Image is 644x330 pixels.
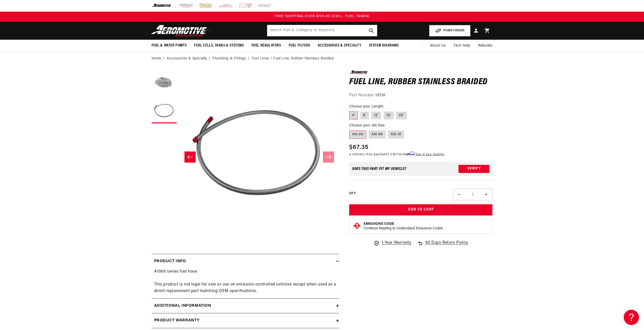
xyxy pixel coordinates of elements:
[318,43,361,48] span: Accessories & Specialty
[252,56,269,61] a: Fuel Lines
[248,40,285,52] summary: Fuel Regulators
[150,25,213,37] img: Aeromotive
[154,317,200,324] h2: Product warranty
[474,40,496,52] summary: Rebuilds
[373,240,411,246] a: 1 Year Warranty
[167,56,211,61] li: Accessories & Specialty
[323,151,334,163] button: Slide right
[252,43,281,48] span: Fuel Regulators
[353,222,361,230] img: Emissions code
[352,167,407,171] div: Does This part fit My vehicle?
[394,153,399,156] span: $17
[429,25,470,36] button: PUMP FINDER
[152,98,177,123] button: Load image 2 in gallery view
[349,104,385,109] legend: Choose your Length:
[152,56,493,61] nav: breadcrumbs
[152,313,339,328] summary: Product warranty
[365,40,403,52] summary: System Diagrams
[273,56,334,61] li: Fuel Line, Rubber Stainless Braided
[152,56,161,61] a: Home
[267,25,377,36] input: Search by Part Number, Category or Keyword
[406,152,415,156] span: Affirm
[416,153,444,156] a: See if you qualify - Learn more about Affirm Financing (opens in modal)
[396,112,407,120] label: 20'
[152,254,339,269] summary: Product Info
[148,40,191,52] summary: Fuel & Water Pumps
[369,43,399,48] span: System Diagrams
[349,191,356,196] label: QTY
[369,130,386,139] label: AN-08
[360,112,369,120] label: 8'
[349,204,493,216] button: Add to Cart
[417,240,468,251] a: 90 Days Return Policy
[152,269,339,294] div: A1000 series fuel hose This product is not legal for sale or use on emission-controlled vehicles ...
[430,44,446,48] span: About Us
[154,258,186,265] h2: Product Info
[184,151,196,163] button: Slide left
[349,152,444,157] p: 4 interest-free payments of with .
[425,240,468,251] span: 90 Days Return Policy
[453,43,470,49] span: Tech Help
[349,130,366,139] label: AN-06
[349,143,369,152] span: $67.35
[289,43,310,48] span: Fuel Filters
[285,40,314,52] summary: Fuel Filters
[450,40,474,52] summary: Tech Help
[349,112,358,120] label: 4'
[152,70,177,96] button: Load image 1 in gallery view
[388,130,404,139] label: AN-10
[154,303,211,309] h2: Additional information
[152,70,339,244] media-gallery: Gallery Viewer
[349,78,493,86] h1: Fuel Line, Rubber Stainless Braided
[371,112,381,120] label: 12'
[314,40,365,52] summary: Accessories & Specialty
[364,222,443,231] button: Emissions CodeContinue Reading to Understand Emissions Codes
[384,112,394,120] label: 16'
[459,165,489,173] button: Verify
[478,43,493,49] span: Rebuilds
[382,240,411,246] span: 1 Year Warranty
[364,222,394,226] strong: Emissions Code
[194,43,244,48] span: Fuel Cells, Tanks & Systems
[275,14,370,18] span: FREE SHIPPING OVER $109.00 (EXCL. FUEL TANKS)
[152,299,339,313] summary: Additional information
[375,93,386,97] strong: 15701
[349,123,386,128] legend: Choose your AN Size:
[190,40,247,52] summary: Fuel Cells, Tanks & Systems
[349,92,493,99] div: Part Number:
[364,226,443,231] p: Continue Reading to Understand Emissions Codes
[426,40,450,52] a: About Us
[152,43,187,48] span: Fuel & Water Pumps
[366,25,377,36] button: search button
[213,56,246,61] a: Plumbing & Fittings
